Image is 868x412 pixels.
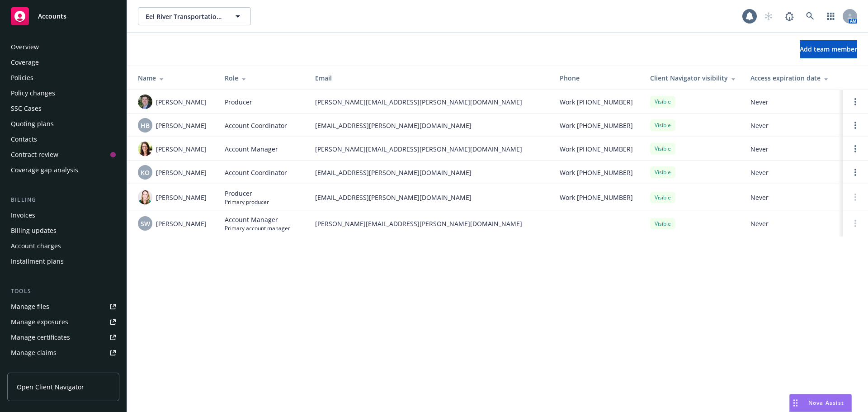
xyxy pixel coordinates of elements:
[11,71,33,85] div: Policies
[560,144,633,154] span: Work [PHONE_NUMBER]
[750,168,835,177] span: Never
[750,144,835,154] span: Never
[315,73,545,83] div: Email
[560,168,633,177] span: Work [PHONE_NUMBER]
[225,121,287,130] span: Account Coordinator
[315,193,545,202] span: [EMAIL_ADDRESS][PERSON_NAME][DOMAIN_NAME]
[225,73,301,83] div: Role
[138,190,152,204] img: photo
[7,287,119,296] div: Tools
[750,121,835,130] span: Never
[11,223,57,238] div: Billing updates
[850,167,861,178] a: Open options
[225,144,278,154] span: Account Manager
[156,168,207,177] span: [PERSON_NAME]
[560,73,636,83] div: Phone
[315,121,545,130] span: [EMAIL_ADDRESS][PERSON_NAME][DOMAIN_NAME]
[7,239,119,253] a: Account charges
[650,119,675,131] div: Visible
[750,97,835,107] span: Never
[225,189,269,198] span: Producer
[156,193,207,202] span: [PERSON_NAME]
[790,394,801,412] div: Drag to move
[7,132,119,147] a: Contacts
[560,193,633,202] span: Work [PHONE_NUMBER]
[7,254,119,269] a: Installment plans
[7,223,119,238] a: Billing updates
[138,142,152,156] img: photo
[11,330,70,345] div: Manage certificates
[11,299,49,314] div: Manage files
[156,219,207,228] span: [PERSON_NAME]
[7,86,119,100] a: Policy changes
[850,143,861,154] a: Open options
[7,101,119,116] a: SSC Cases
[11,239,61,253] div: Account charges
[11,55,39,70] div: Coverage
[7,299,119,314] a: Manage files
[138,73,210,83] div: Name
[7,163,119,177] a: Coverage gap analysis
[780,7,798,25] a: Report a Bug
[138,95,152,109] img: photo
[800,40,857,58] button: Add team member
[7,71,119,85] a: Policies
[650,218,675,229] div: Visible
[11,346,57,360] div: Manage claims
[808,399,844,407] span: Nova Assist
[850,96,861,107] a: Open options
[822,7,840,25] a: Switch app
[138,7,251,25] button: Eel River Transportation and Salvage, Inc.
[141,168,150,177] span: KO
[650,143,675,154] div: Visible
[560,121,633,130] span: Work [PHONE_NUMBER]
[850,120,861,131] a: Open options
[11,40,39,54] div: Overview
[11,163,78,177] div: Coverage gap analysis
[11,361,53,375] div: Manage BORs
[17,382,84,392] span: Open Client Navigator
[7,346,119,360] a: Manage claims
[225,97,252,107] span: Producer
[11,132,37,147] div: Contacts
[650,166,675,178] div: Visible
[759,7,778,25] a: Start snowing
[7,315,119,329] a: Manage exposures
[11,254,64,269] div: Installment plans
[11,147,58,162] div: Contract review
[11,86,55,100] div: Policy changes
[750,73,835,83] div: Access expiration date
[11,208,35,223] div: Invoices
[750,193,835,202] span: Never
[141,219,150,228] span: SW
[11,101,42,116] div: SSC Cases
[225,224,290,232] span: Primary account manager
[141,121,150,130] span: HB
[225,215,290,224] span: Account Manager
[7,147,119,162] a: Contract review
[7,195,119,204] div: Billing
[7,117,119,131] a: Quoting plans
[225,168,287,177] span: Account Coordinator
[11,315,68,329] div: Manage exposures
[315,97,545,107] span: [PERSON_NAME][EMAIL_ADDRESS][PERSON_NAME][DOMAIN_NAME]
[315,219,545,228] span: [PERSON_NAME][EMAIL_ADDRESS][PERSON_NAME][DOMAIN_NAME]
[750,219,835,228] span: Never
[7,40,119,54] a: Overview
[225,198,269,206] span: Primary producer
[156,97,207,107] span: [PERSON_NAME]
[315,144,545,154] span: [PERSON_NAME][EMAIL_ADDRESS][PERSON_NAME][DOMAIN_NAME]
[156,144,207,154] span: [PERSON_NAME]
[560,97,633,107] span: Work [PHONE_NUMBER]
[7,208,119,223] a: Invoices
[650,96,675,107] div: Visible
[7,4,119,29] a: Accounts
[789,394,852,412] button: Nova Assist
[38,13,66,20] span: Accounts
[800,45,857,53] span: Add team member
[11,117,54,131] div: Quoting plans
[315,168,545,177] span: [EMAIL_ADDRESS][PERSON_NAME][DOMAIN_NAME]
[7,361,119,375] a: Manage BORs
[7,330,119,345] a: Manage certificates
